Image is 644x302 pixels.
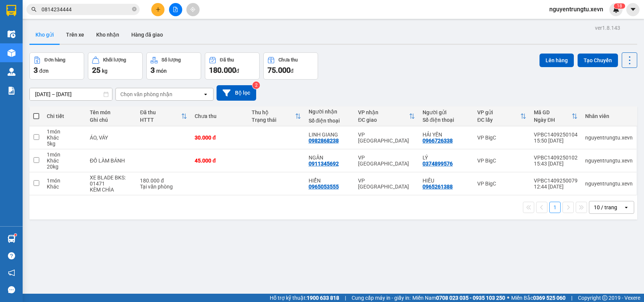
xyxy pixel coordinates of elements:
span: close-circle [132,6,137,13]
img: warehouse-icon [8,30,15,38]
div: 12:44 [DATE] [534,184,578,190]
div: Chưa thu [278,57,298,63]
span: món [156,68,167,74]
div: Nhân viên [585,113,633,119]
span: plus [155,7,161,12]
div: VP nhận [358,109,409,115]
span: Cung cấp máy in - giấy in: [352,294,410,302]
div: 15:43 [DATE] [534,161,578,167]
button: Bộ lọc [217,85,256,101]
svg: open [203,91,209,97]
div: nguyentrungtu.xevn [585,135,633,141]
div: VP gửi [477,109,520,115]
span: search [31,7,37,12]
span: Miền Nam [412,294,505,302]
div: 1 món [47,152,82,158]
span: message [8,286,15,293]
div: VP BigC [477,135,526,141]
div: 10 / trang [594,204,617,211]
th: Toggle SortBy [354,106,419,126]
div: Chưa thu [195,113,244,119]
span: 75.000 [267,66,290,75]
span: 180.000 [209,66,236,75]
div: 180.000 đ [140,178,187,184]
div: VPBC1409250102 [534,155,578,161]
button: Chưa thu75.000đ [263,52,318,80]
button: Lên hàng [539,54,574,67]
span: question-circle [8,252,15,259]
button: aim [186,3,200,16]
div: HIỂN [309,178,350,184]
button: Đơn hàng3đơn [29,52,84,80]
span: | [571,294,572,302]
span: Hỗ trợ kỹ thuật: [270,294,339,302]
button: file-add [169,3,182,16]
span: aim [190,7,195,12]
button: Kho nhận [90,26,125,44]
div: 30.000 đ [195,135,244,141]
div: ĐỒ LÀM BÁNH [90,158,132,164]
button: caret-down [626,3,639,16]
div: 0911345692 [309,161,339,167]
div: Số điện thoại [309,118,350,124]
div: 0966726338 [423,138,453,144]
span: file-add [173,7,178,12]
span: caret-down [630,6,636,13]
div: Khối lượng [103,57,126,63]
span: nguyentrungtu.xevn [543,5,609,14]
div: XE BLADE BKS: 01471 [90,175,132,187]
div: 15:50 [DATE] [534,138,578,144]
div: Số lượng [161,57,181,63]
div: HẢI YẾN [423,132,470,138]
img: solution-icon [8,87,15,95]
div: ĐC lấy [477,117,520,123]
span: 25 [92,66,100,75]
img: icon-new-feature [613,6,619,13]
div: VP [GEOGRAPHIC_DATA] [358,178,415,190]
span: Miền Bắc [511,294,566,302]
strong: 0369 525 060 [533,295,566,301]
button: 1 [549,202,561,213]
button: Trên xe [60,26,90,44]
div: Đã thu [220,57,234,63]
span: 1 [617,3,619,9]
div: Mã GD [534,109,572,115]
img: warehouse-icon [8,49,15,57]
div: HIẾU [423,178,470,184]
strong: 0708 023 035 - 0935 103 250 [436,295,505,301]
div: ĐC giao [358,117,409,123]
div: Đơn hàng [45,57,65,63]
th: Toggle SortBy [136,106,191,126]
th: Toggle SortBy [248,106,305,126]
div: Ngày ĐH [534,117,572,123]
img: warehouse-icon [8,68,15,76]
div: ÁO, VÁY [90,135,132,141]
div: 45.000 đ [195,158,244,164]
svg: open [623,204,629,210]
sup: 2 [252,81,260,89]
span: close-circle [132,7,137,11]
div: ver 1.8.143 [595,24,620,32]
div: VPBC1409250079 [534,178,578,184]
span: 3 [34,66,38,75]
div: VP BigC [477,158,526,164]
div: Khác [47,135,82,141]
button: Đã thu180.000đ [205,52,260,80]
span: | [345,294,346,302]
button: Số lượng3món [146,52,201,80]
div: Ghi chú [90,117,132,123]
div: KÈM CHÌA [90,187,132,193]
div: VP [GEOGRAPHIC_DATA] [358,155,415,167]
span: ⚪️ [507,296,509,299]
sup: 1 [14,234,17,236]
sup: 18 [614,3,625,9]
button: Hàng đã giao [125,26,169,44]
span: 8 [619,3,622,9]
img: warehouse-icon [8,235,15,243]
th: Toggle SortBy [473,106,530,126]
div: Người gửi [423,109,470,115]
div: NGÂN [309,155,350,161]
button: Kho gửi [29,26,60,44]
button: Tạo Chuyến [578,54,618,67]
th: Toggle SortBy [530,106,581,126]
